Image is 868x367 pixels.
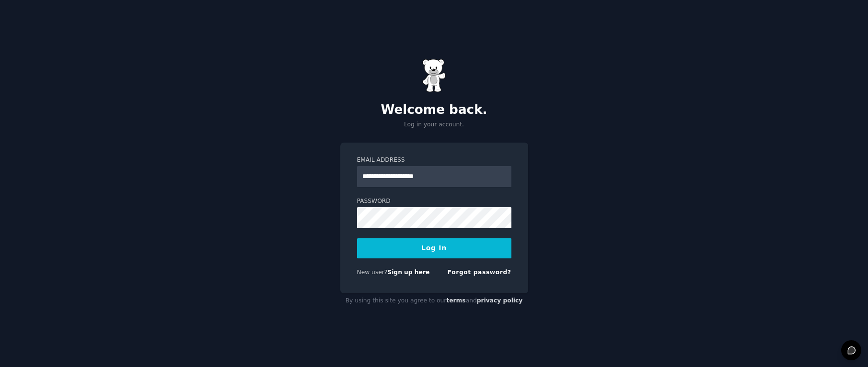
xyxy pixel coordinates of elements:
[357,238,511,258] button: Log In
[357,269,388,276] span: New user?
[448,269,511,276] a: Forgot password?
[357,197,511,206] label: Password
[387,269,429,276] a: Sign up here
[340,293,528,309] div: By using this site you agree to our and
[340,121,528,129] p: Log in your account.
[357,156,511,165] label: Email Address
[340,102,528,118] h2: Welcome back.
[422,59,446,92] img: Gummy Bear
[446,297,465,304] a: terms
[477,297,523,304] a: privacy policy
